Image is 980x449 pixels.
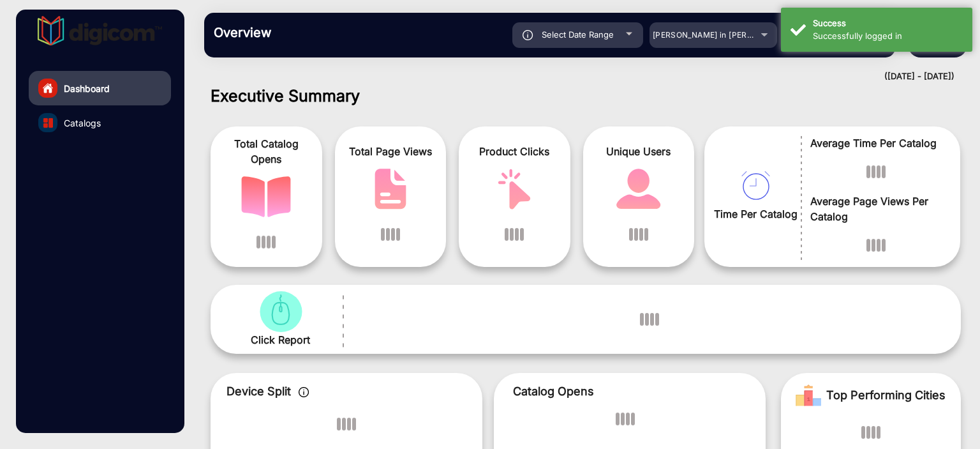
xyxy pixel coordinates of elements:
span: Average Time Per Catalog [810,135,941,151]
img: catalog [489,169,539,209]
span: Total Catalog Opens [220,136,313,167]
span: [PERSON_NAME] in [PERSON_NAME] [653,30,794,40]
span: Average Page Views Per Catalog [810,194,941,224]
h3: Overview [214,25,392,40]
img: vmg-logo [38,16,163,45]
img: catalog [614,169,664,209]
div: Successfully logged in [813,30,963,43]
img: Rank image [796,383,821,408]
p: Catalog Opens [513,383,746,400]
img: icon [299,387,309,397]
span: Dashboard [64,82,110,95]
img: icon [523,30,533,40]
span: Unique Users [593,144,685,159]
div: Success [813,17,963,30]
span: Select Date Range [542,29,614,40]
img: catalog [741,171,770,200]
span: Device Split [226,384,291,398]
span: Click Report [251,332,310,347]
span: Catalogs [64,116,101,130]
a: Catalogs [29,105,171,140]
span: Top Performing Cities [826,383,946,408]
span: Total Page Views [345,144,437,159]
img: catalog [241,176,291,217]
a: Dashboard [29,71,171,105]
img: catalog [43,118,53,128]
img: catalog [256,291,306,332]
img: home [42,82,54,94]
div: ([DATE] - [DATE]) [191,70,954,83]
img: catalog [366,169,415,209]
span: Product Clicks [468,144,561,159]
h1: Executive Summary [211,86,961,105]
